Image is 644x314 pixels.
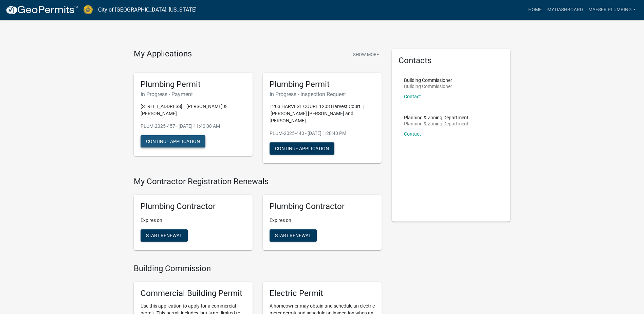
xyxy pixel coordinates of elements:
[270,142,334,155] button: Continue Application
[404,121,468,126] p: Planning & Zoning Department
[526,3,545,16] a: Home
[545,3,586,16] a: My Dashboard
[270,80,375,89] h5: Plumbing Permit
[141,202,246,211] h5: Plumbing Contractor
[141,91,246,98] h6: In Progress - Payment
[270,130,375,137] p: PLUM-2025-440 - [DATE] 1:28:40 PM
[404,115,468,120] p: Planning & Zoning Department
[98,4,197,16] a: City of [GEOGRAPHIC_DATA], [US_STATE]
[141,80,246,89] h5: Plumbing Permit
[270,289,375,298] h5: Electric Permit
[141,217,246,224] p: Expires on
[146,233,182,238] span: Start Renewal
[84,5,93,14] img: City of Jeffersonville, Indiana
[350,49,382,60] button: Show More
[141,103,246,117] p: [STREET_ADDRESS] | [PERSON_NAME] & [PERSON_NAME]
[270,91,375,98] h6: In Progress - Inspection Request
[586,3,639,16] a: Maeser Plumbing
[134,177,382,256] wm-registration-list-section: My Contractor Registration Renewals
[270,103,375,124] p: 1203 HARVEST COURT 1203 Harvest Court | [PERSON_NAME] [PERSON_NAME] and [PERSON_NAME]
[141,289,246,298] h5: Commercial Building Permit
[404,94,421,99] a: Contact
[399,56,504,66] h5: Contacts
[141,229,188,242] button: Start Renewal
[404,84,452,89] p: Building Commissioner
[404,78,452,83] p: Building Commissioner
[270,229,317,242] button: Start Renewal
[134,264,382,274] h4: Building Commission
[270,217,375,224] p: Expires on
[141,123,246,130] p: PLUM-2025-457 - [DATE] 11:40:08 AM
[141,135,205,147] button: Continue Application
[134,49,192,59] h4: My Applications
[134,177,382,187] h4: My Contractor Registration Renewals
[270,202,375,211] h5: Plumbing Contractor
[404,131,421,137] a: Contact
[275,233,311,238] span: Start Renewal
